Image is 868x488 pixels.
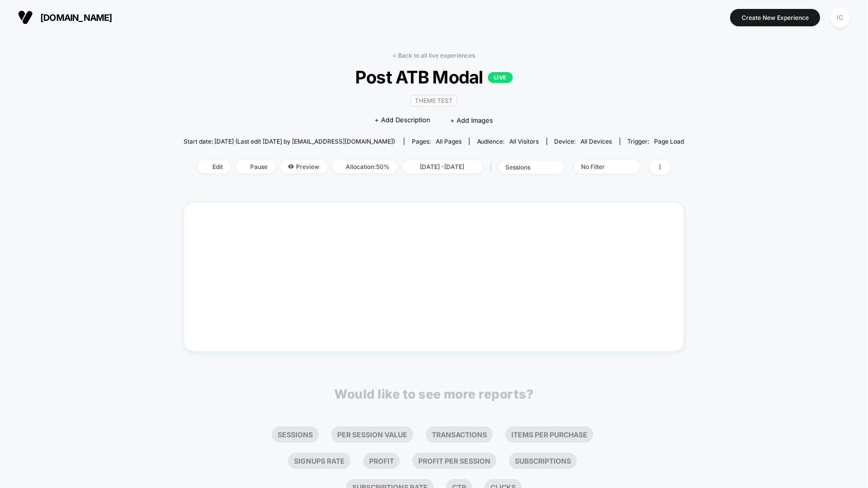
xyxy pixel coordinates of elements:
span: + Add Description [375,115,430,125]
span: Post ATB Modal [209,67,660,87]
img: Visually logo [18,10,33,25]
span: all devices [581,138,612,145]
span: Theme Test [410,95,457,106]
li: Signups Rate [288,453,351,469]
p: Would like to see more reports? [335,387,534,402]
button: IC [828,7,853,28]
li: Transactions [426,426,493,443]
div: sessions [506,163,546,171]
span: Preview [281,160,327,173]
div: IC [831,8,850,27]
span: [DOMAIN_NAME] [40,12,112,23]
span: all pages [436,138,462,145]
div: Pages: [412,138,462,145]
li: Profit Per Session [412,453,496,469]
span: [DATE] - [DATE] [402,160,483,173]
div: Audience: [477,138,539,145]
span: Edit [198,160,231,173]
p: LIVE [488,72,513,83]
button: [DOMAIN_NAME] [15,9,115,25]
span: + Add Images [450,116,493,124]
div: No Filter [581,163,621,170]
span: Device: [547,138,620,145]
span: Allocation: 50% [332,160,397,173]
span: All Visitors [510,138,539,145]
span: | [488,160,498,174]
span: Page Load [655,138,684,145]
li: Sessions [272,426,319,443]
div: Trigger: [628,138,684,145]
a: < Back to all live experiences [393,52,476,59]
span: Pause [236,160,276,173]
span: Start date: [DATE] (Last edit [DATE] by [EMAIL_ADDRESS][DOMAIN_NAME]) [184,138,395,145]
li: Profit [363,453,400,469]
li: Per Session Value [331,426,413,443]
li: Subscriptions [509,453,577,469]
li: Items Per Purchase [505,426,593,443]
button: Create New Experience [730,9,820,26]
